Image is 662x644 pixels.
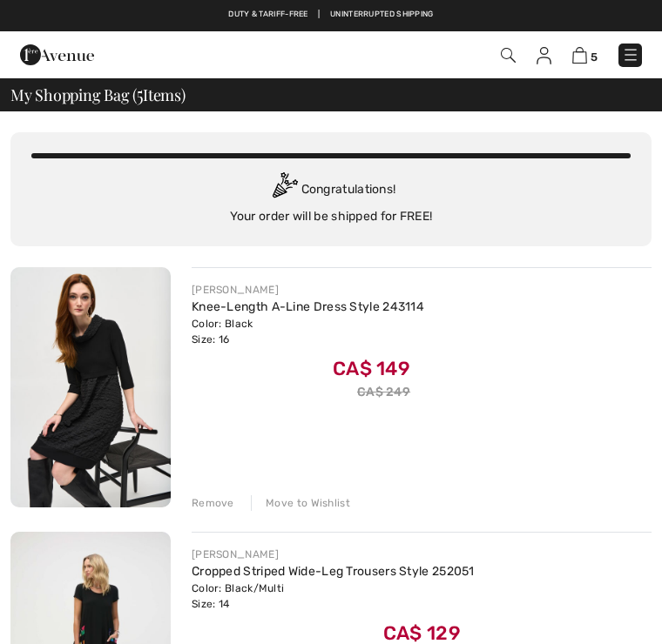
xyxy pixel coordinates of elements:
[537,47,551,64] img: My Info
[622,46,639,64] img: Menu
[572,46,598,64] a: 5
[267,172,301,207] img: Congratulation2.svg
[251,495,350,511] div: Move to Wishlist
[20,37,94,72] img: 1ère Avenue
[572,47,587,64] img: Shopping Bag
[10,87,186,103] span: My Shopping Bag ( Items)
[357,385,410,399] s: CA$ 249
[192,299,424,314] a: Knee-Length A-Line Dress Style 243114
[192,547,475,562] div: [PERSON_NAME]
[501,48,516,63] img: Search
[591,50,598,64] span: 5
[192,564,475,579] a: Cropped Striped Wide-Leg Trousers Style 252051
[10,267,171,507] img: Knee-Length A-Line Dress Style 243114
[20,47,94,62] a: 1ère Avenue
[31,172,631,225] div: Congratulations! Your order will be shipped for FREE!
[192,495,234,511] div: Remove
[192,580,475,612] div: Color: Black/Multi Size: 14
[192,316,424,347] div: Color: Black Size: 16
[192,282,424,298] div: [PERSON_NAME]
[333,357,410,380] span: CA$ 149
[137,84,143,104] span: 5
